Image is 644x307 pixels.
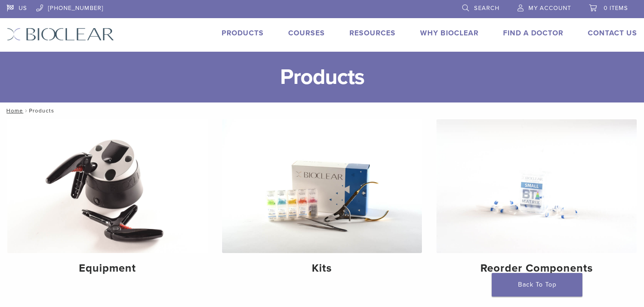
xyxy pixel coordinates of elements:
[15,260,200,277] h4: Equipment
[7,119,208,253] img: Equipment
[588,29,637,38] a: Contact Us
[229,260,415,277] h4: Kits
[222,119,422,283] a: Kits
[23,108,29,113] span: /
[7,28,114,41] img: Bioclear
[420,29,479,38] a: Why Bioclear
[503,29,563,38] a: Find A Doctor
[288,29,325,38] a: Courses
[222,29,264,38] a: Products
[604,5,628,12] span: 0 items
[4,107,23,114] a: Home
[436,119,637,253] img: Reorder Components
[436,119,637,283] a: Reorder Components
[444,260,629,277] h4: Reorder Components
[528,5,571,12] span: My Account
[492,273,582,297] a: Back To Top
[349,29,396,38] a: Resources
[474,5,499,12] span: Search
[222,119,422,253] img: Kits
[7,119,208,283] a: Equipment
